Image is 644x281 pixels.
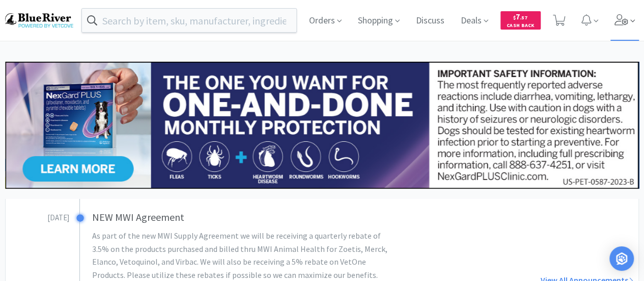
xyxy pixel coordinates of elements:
[500,7,541,34] a: $7.57Cash Back
[92,209,428,225] h3: NEW MWI Agreement
[412,16,449,25] a: Discuss
[513,14,516,21] span: $
[6,209,69,224] h3: [DATE]
[513,12,527,21] span: 7
[82,9,296,32] input: Search by item, sku, manufacturer, ingredient, size...
[520,14,527,21] span: . 57
[507,23,535,30] span: Cash Back
[5,62,639,189] img: 24562ba5414042f391a945fa418716b7_350.jpg
[5,13,73,27] img: b17b0d86f29542b49a2f66beb9ff811a.png
[609,246,634,271] div: Open Intercom Messenger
